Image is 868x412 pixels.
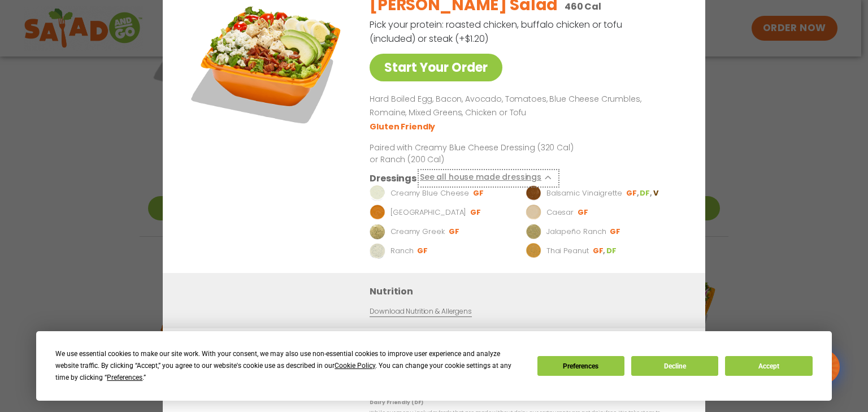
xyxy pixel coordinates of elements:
img: Dressing preview image for BBQ Ranch [370,204,385,220]
p: Creamy Blue Cheese [390,187,469,198]
h3: Dressings [370,171,416,185]
button: See all house made dressings [420,171,557,185]
img: Dressing preview image for Thai Peanut [526,242,541,258]
a: Start Your Order [370,54,502,81]
button: Accept [725,356,812,376]
strong: Dairy Friendly (DF) [370,398,423,405]
li: GF [449,226,461,236]
img: Dressing preview image for Ranch [370,242,385,258]
img: Dressing preview image for Creamy Greek [370,223,385,239]
h3: Nutrition [370,284,688,298]
p: Pick your protein: roasted chicken, buffalo chicken or tofu (included) or steak (+$1.20) [370,18,624,46]
p: Creamy Greek [390,225,445,237]
button: Preferences [537,356,624,376]
a: Download Nutrition & Allergens [370,306,471,316]
li: V [653,188,659,198]
p: Hard Boiled Egg, Bacon, Avocado, Tomatoes, Blue Cheese Crumbles, Romaine, Mixed Greens, Chicken o... [370,93,678,120]
li: GF [593,245,606,255]
p: Balsamic Vinaigrette [546,187,622,198]
p: Ranch [390,245,414,256]
span: Cookie Policy [335,362,375,370]
li: GF [578,207,589,217]
li: DF [606,245,618,255]
img: Dressing preview image for Caesar [526,204,541,220]
img: Dressing preview image for Creamy Blue Cheese [370,185,385,201]
p: Paired with Creamy Blue Cheese Dressing (320 Cal) or Ranch (200 Cal) [370,141,579,165]
li: GF [417,245,429,255]
li: DF [640,188,653,198]
p: Jalapeño Ranch [546,225,606,237]
p: [GEOGRAPHIC_DATA] [390,206,466,218]
button: Decline [631,356,718,376]
img: Dressing preview image for Jalapeño Ranch [526,223,541,239]
li: GF [473,188,485,198]
li: GF [470,207,482,217]
img: Dressing preview image for Balsamic Vinaigrette [526,185,541,201]
li: GF [610,226,622,236]
div: Cookie Consent Prompt [36,331,832,401]
span: Preferences [107,374,142,381]
div: We use essential cookies to make our site work. With your consent, we may also use non-essential ... [55,348,523,384]
li: Gluten Friendly [370,120,437,132]
li: GF [626,188,640,198]
p: Caesar [546,206,574,218]
p: Thai Peanut [546,245,589,256]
